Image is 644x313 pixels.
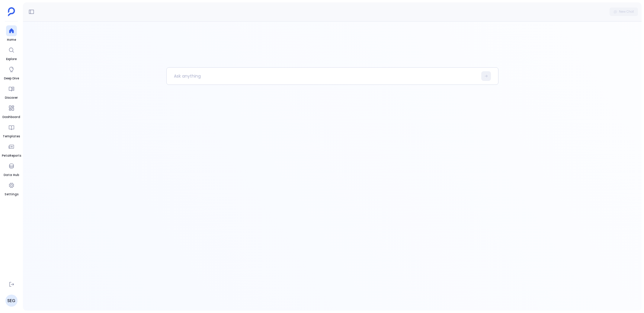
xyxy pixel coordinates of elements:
a: Dashboard [2,103,20,120]
span: Settings [5,192,18,197]
span: Dashboard [2,115,20,120]
a: Home [6,25,17,42]
span: Data Hub [4,173,19,177]
span: Deep Dive [4,76,19,81]
a: SEG [5,295,18,307]
img: petavue logo [8,7,15,16]
a: PetaReports [2,141,21,158]
a: Explore [6,45,17,62]
a: Settings [5,180,18,197]
span: Explore [6,57,17,62]
a: Discover [5,83,18,100]
a: Deep Dive [4,64,19,81]
a: Templates [3,122,20,139]
span: PetaReports [2,153,21,158]
a: Data Hub [4,161,19,177]
span: Templates [3,134,20,139]
span: Home [6,37,17,42]
span: Discover [5,95,18,100]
